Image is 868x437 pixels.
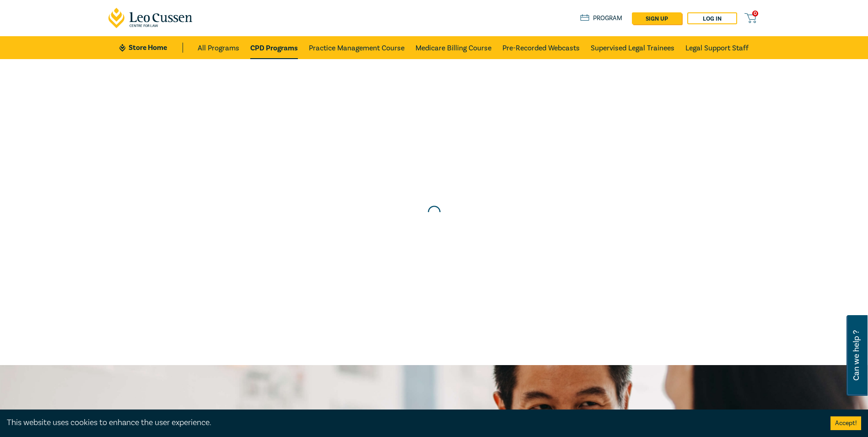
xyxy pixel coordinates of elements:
a: All Programs [198,36,239,59]
a: Program [580,13,623,23]
div: This website uses cookies to enhance the user experience. [7,417,817,429]
span: Can we help ? [852,321,861,390]
a: Pre-Recorded Webcasts [502,36,580,59]
a: Supervised Legal Trainees [591,36,674,59]
a: Medicare Billing Course [415,36,491,59]
a: Store Home [119,43,183,53]
a: Log in [687,12,737,24]
a: sign up [632,12,682,24]
a: Practice Management Course [309,36,404,59]
button: Accept cookies [830,416,861,430]
a: Legal Support Staff [685,36,749,59]
a: CPD Programs [250,36,298,59]
span: 0 [752,11,758,16]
